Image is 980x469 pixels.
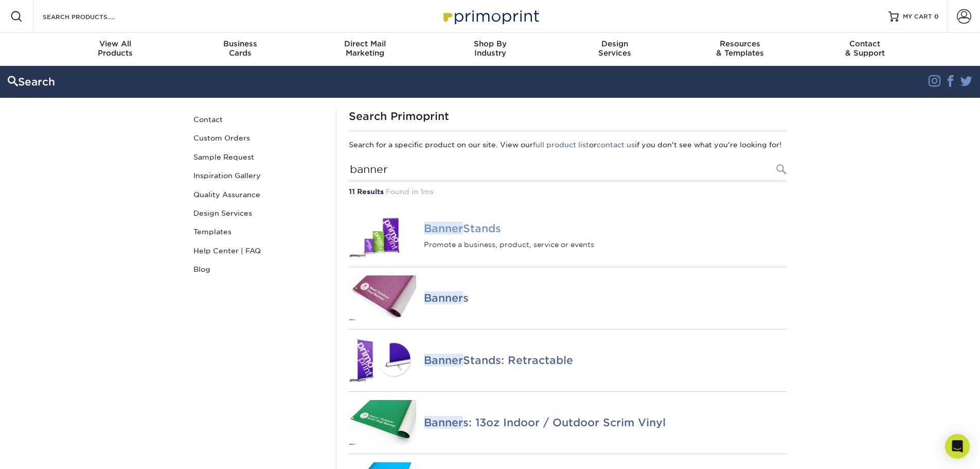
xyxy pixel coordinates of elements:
span: 0 [934,13,939,20]
span: Direct Mail [302,39,427,48]
a: Sample Request [189,148,328,166]
h4: Stands [424,222,786,235]
h4: s [424,292,786,304]
a: Quality Assurance [189,185,328,204]
span: Contact [803,39,928,48]
a: View AllProducts [53,33,178,66]
span: View All [53,39,178,48]
span: Found in 1ms [386,187,434,196]
a: Contact [189,110,328,129]
a: Help Center | FAQ [189,241,328,260]
a: Contact& Support [803,33,928,66]
h1: Search Primoprint [349,110,787,123]
em: Banner [424,354,463,367]
div: Marketing [302,39,427,58]
a: Banners: 13oz Indoor / Outdoor Scrim Vinyl Banners: 13oz Indoor / Outdoor Scrim Vinyl [349,392,787,454]
a: Banner Stands BannerStands Promote a business, product, service or events [349,205,787,267]
input: SEARCH PRODUCTS..... [42,10,142,23]
span: Design [553,39,678,48]
p: Promote a business, product, service or events [424,239,786,249]
img: Banners [349,275,417,321]
img: Banners: 13oz Indoor / Outdoor Scrim Vinyl [349,400,417,445]
img: Banner Stands: Retractable [349,338,417,383]
span: Business [177,39,302,48]
a: Banner Stands: Retractable BannerStands: Retractable [349,329,787,391]
input: Search Products... [349,159,787,182]
a: Custom Orders [189,129,328,147]
div: Services [553,39,678,58]
strong: 11 Results [349,187,384,196]
div: & Support [803,39,928,58]
h4: Stands: Retractable [424,354,786,367]
p: Search for a specific product on our site. View our or if you don't see what you're looking for! [349,140,787,150]
a: Blog [189,260,328,279]
a: BusinessCards [177,33,302,66]
h4: s: 13oz Indoor / Outdoor Scrim Vinyl [424,416,786,429]
div: Products [53,39,178,58]
div: Open Intercom Messenger [945,434,970,459]
span: Resources [678,39,803,48]
img: Primoprint [439,5,542,27]
div: Industry [427,39,553,58]
span: MY CART [903,12,932,21]
em: Banner [424,291,463,304]
a: Inspiration Gallery [189,166,328,185]
img: Banner Stands [349,213,417,258]
a: Design Services [189,204,328,222]
em: Banner [424,222,463,235]
em: Banner [424,416,463,429]
div: Cards [177,39,302,58]
a: DesignServices [553,33,678,66]
a: Shop ByIndustry [427,33,553,66]
span: Shop By [427,39,553,48]
a: Banners Banners [349,267,787,329]
a: full product list [533,141,589,149]
div: & Templates [678,39,803,58]
a: Templates [189,222,328,241]
a: Resources& Templates [678,33,803,66]
a: contact us [597,141,635,149]
a: Direct MailMarketing [302,33,427,66]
